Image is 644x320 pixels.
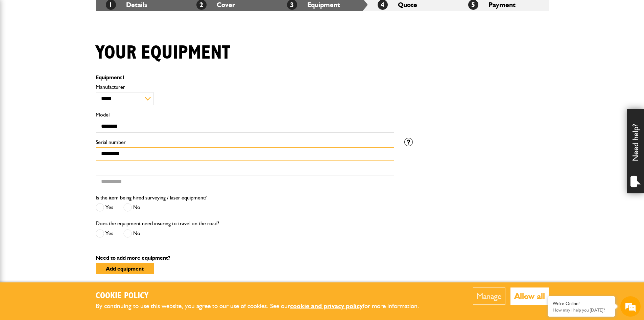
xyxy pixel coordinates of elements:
p: Need to add more equipment? [96,255,549,261]
p: By continuing to use this website, you agree to our use of cookies. See our for more information. [96,301,430,312]
label: Does the equipment need insuring to travel on the road? [96,221,219,226]
label: Yes [96,203,113,212]
label: Is the item being hired surveying / laser equipment? [96,195,207,200]
a: cookie and privacy policy [290,302,363,310]
textarea: Type your message and hit 'Enter' [9,123,123,203]
label: Yes [96,229,113,238]
p: How may I help you today? [553,307,610,313]
label: No [123,203,140,212]
div: Minimize live chat window [111,3,127,20]
img: d_20077148190_company_1631870298795_20077148190 [11,38,28,47]
label: No [123,229,140,238]
button: Manage [473,287,505,305]
a: 2Cover [196,1,235,9]
h1: Your equipment [96,42,230,64]
p: Equipment [96,75,394,80]
span: 1 [122,74,125,81]
label: Serial number [96,140,394,145]
a: 1Details [106,1,147,9]
input: Enter your last name [9,63,123,78]
div: We're Online! [553,301,610,306]
em: Start Chat [92,209,123,218]
input: Enter your email address [9,83,123,98]
label: Model [96,112,394,118]
button: Allow all [510,287,549,305]
input: Enter your phone number [9,103,123,118]
button: Add equipment [96,263,154,274]
h2: Cookie Policy [96,291,430,301]
label: Manufacturer [96,84,394,90]
div: Chat with us now [35,38,114,47]
div: Need help? [627,109,644,193]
